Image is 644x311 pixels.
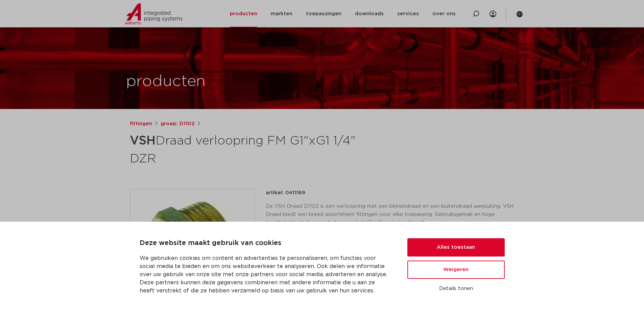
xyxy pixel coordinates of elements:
button: Details tonen [407,283,505,294]
a: fittingen [130,120,152,128]
h1: producten [126,71,206,92]
strong: VSH [130,135,156,147]
button: Alles toestaan [407,238,505,257]
h1: Draad verloopring FM G1"xG1 1/4" DZR [130,131,384,167]
a: groep: D1102 [161,120,195,128]
p: Deze website maakt gebruik van cookies [140,238,391,249]
button: Weigeren [407,261,505,279]
p: We gebruiken cookies om content en advertenties te personaliseren, om functies voor social media ... [140,254,391,295]
p: artikel: 0411169 [266,189,305,197]
p: De VSH Draad D1102 is een verloopring met een binnendraad en een buitendraad aansluiting. VSH Dra... [266,202,515,227]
